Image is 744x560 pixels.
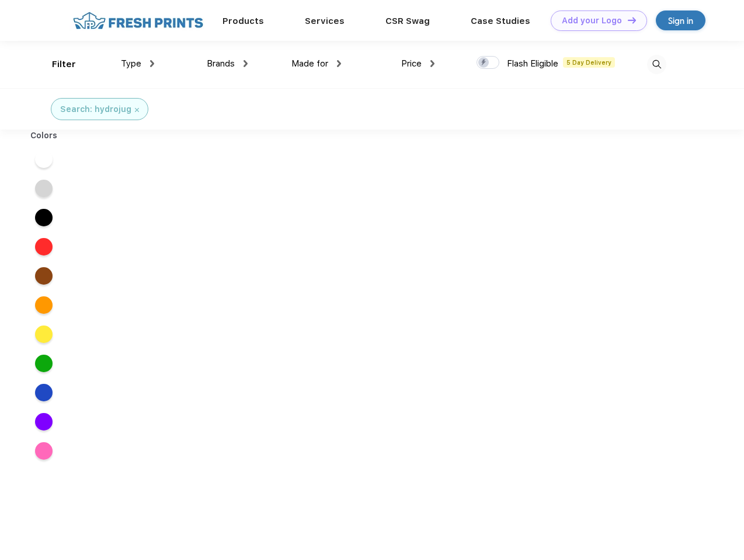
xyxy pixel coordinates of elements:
[430,60,434,67] img: dropdown.png
[121,58,141,69] span: Type
[337,60,341,67] img: dropdown.png
[668,14,693,27] div: Sign in
[150,60,154,67] img: dropdown.png
[647,55,666,74] img: desktop_search.svg
[52,58,76,71] div: Filter
[563,57,615,68] span: 5 Day Delivery
[22,129,67,142] div: Colors
[401,58,422,69] span: Price
[656,10,705,30] a: Sign in
[507,58,558,69] span: Flash Eligible
[562,16,622,26] div: Add your Logo
[628,17,636,23] img: DT
[135,108,139,112] img: filter_cancel.svg
[222,16,264,26] a: Products
[244,60,248,67] img: dropdown.png
[291,58,328,69] span: Made for
[60,103,131,116] div: Search: hydrojug
[69,10,207,31] img: fo%20logo%202.webp
[207,58,235,69] span: Brands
